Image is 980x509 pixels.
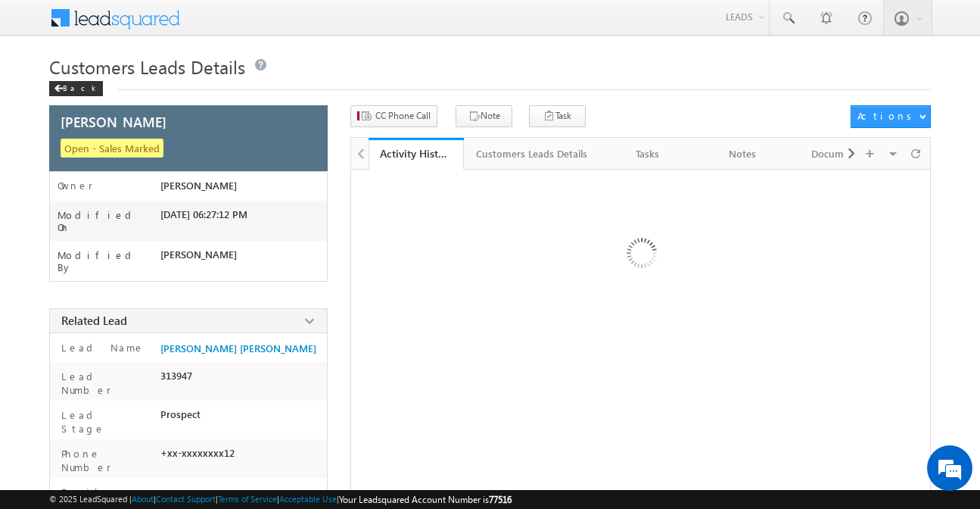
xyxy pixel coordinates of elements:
label: Lead Name [58,341,145,354]
span: [PERSON_NAME] [160,180,237,192]
button: Task [529,105,586,127]
a: About [132,494,154,504]
label: Lead Number [58,370,154,397]
a: Tasks [601,138,696,170]
button: Note [456,105,512,127]
div: Actions [857,109,917,123]
div: Notes [708,145,777,163]
span: Open - Sales Marked [61,139,163,158]
span: Related Lead [61,313,127,328]
div: Customers Leads Details [476,145,587,163]
button: CC Phone Call [350,105,437,127]
a: Customers Leads Details [464,138,601,170]
label: Email [58,486,110,499]
label: Owner [58,180,93,192]
label: Lead Stage [58,408,154,436]
label: Modified By [58,249,161,273]
span: © 2025 LeadSquared | | | | | [49,492,512,507]
span: 313947 [160,370,192,382]
button: Actions [851,105,931,128]
a: [PERSON_NAME] [PERSON_NAME] [160,342,316,354]
a: Acceptable Use [279,494,337,504]
a: Notes [695,138,791,170]
span: [PERSON_NAME] [160,248,237,261]
span: CC Phone Call [375,109,431,123]
img: Loading ... [562,177,719,334]
a: Documents [791,138,886,170]
label: Modified On [58,209,161,233]
label: Phone Number [58,447,154,474]
span: Customers Leads Details [49,55,245,79]
div: Back [49,81,103,96]
a: Activity History [369,138,464,170]
span: Prospect [160,408,201,420]
span: Your Leadsquared Account Number is [339,494,512,505]
a: Terms of Service [218,494,277,504]
div: Activity History [380,146,453,161]
div: Documents [803,145,873,163]
a: Contact Support [156,494,216,504]
span: [DATE] 06:27:12 PM [160,208,247,220]
div: Tasks [613,145,683,163]
span: 77516 [489,494,512,505]
span: +xx-xxxxxxxx12 [160,447,235,459]
span: [PERSON_NAME] [61,115,166,129]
